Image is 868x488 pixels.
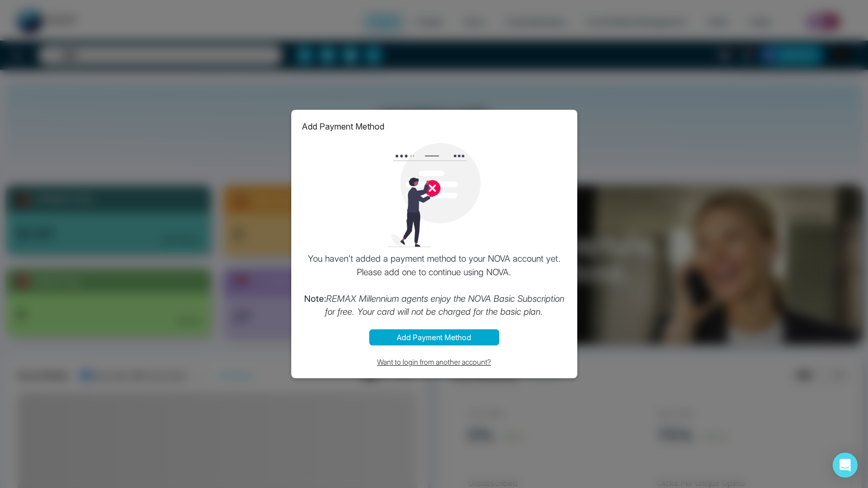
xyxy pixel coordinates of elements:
strong: Note: [304,293,326,304]
i: REMAX Millennium agents enjoy the NOVA Basic Subscription for free. Your card will not be charged... [325,293,564,317]
button: Add Payment Method [369,329,499,345]
p: You haven't added a payment method to your NOVA account yet. Please add one to continue using NOVA. [302,252,567,319]
div: Open Intercom Messenger [833,453,858,478]
img: loading [382,143,486,247]
p: Add Payment Method [302,120,384,133]
button: Want to login from another account? [302,356,567,368]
